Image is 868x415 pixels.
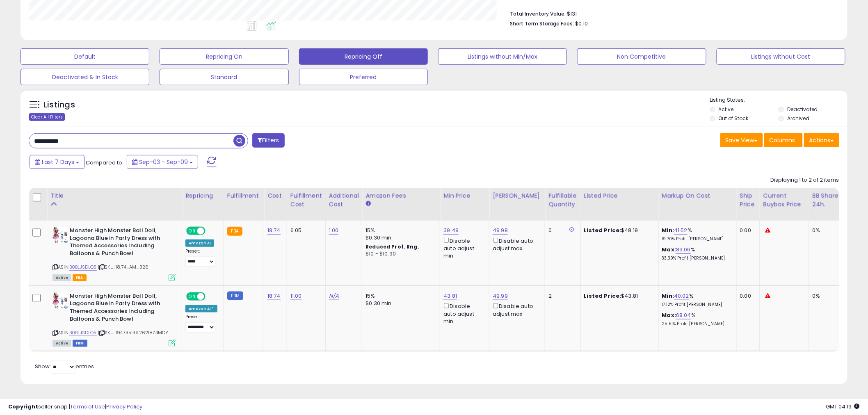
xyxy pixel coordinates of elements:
div: Amazon AI [185,239,214,247]
label: Archived [787,115,809,122]
span: OFF [204,228,217,235]
div: [PERSON_NAME] [493,192,541,200]
a: Privacy Policy [106,403,142,410]
b: Short Term Storage Fees: [510,20,574,27]
button: Listings without Min/Max [438,48,567,65]
div: Cost [267,192,283,200]
label: Out of Stock [719,115,749,122]
button: Standard [160,69,288,85]
button: Save View [720,133,763,147]
button: Non Competitive [577,48,706,65]
small: Amazon Fees. [365,200,370,207]
button: Actions [804,133,839,147]
p: 33.39% Profit [PERSON_NAME] [662,255,730,261]
b: Min: [662,226,674,234]
div: % [662,312,730,327]
b: Min: [662,292,674,300]
div: Disable auto adjust max [493,302,539,318]
div: Additional Cost [329,192,359,209]
span: FBM [73,340,87,347]
button: Sep-03 - Sep-09 [127,155,198,169]
a: 49.98 [493,226,508,235]
a: 41.52 [674,226,688,235]
div: Amazon AI * [185,305,217,312]
button: Default [21,48,149,65]
span: ON [187,293,197,300]
div: Clear All Filters [29,113,65,121]
button: Last 7 Days [30,155,85,169]
div: $0.30 min [365,234,434,242]
strong: Copyright [8,403,38,410]
div: Amazon Fees [365,192,436,200]
button: Deactivated & In Stock [21,69,149,85]
b: Listed Price: [584,292,621,300]
img: 51wmhdyotgL._SL40_.jpg [53,292,68,309]
div: Disable auto adjust min [443,236,483,260]
a: B0BLJSDLQ5 [69,264,97,271]
span: FBA [73,274,87,281]
a: Terms of Use [70,403,105,410]
div: $43.81 [584,292,652,300]
div: 15% [365,227,434,234]
div: Displaying 1 to 2 of 2 items [771,176,839,184]
div: Fulfillment [227,192,260,200]
a: 11.00 [290,292,302,300]
span: | SKU: 1947351392621874MCY [98,329,168,336]
p: 19.70% Profit [PERSON_NAME] [662,236,730,242]
div: 0.00 [740,227,754,234]
div: Fulfillable Quantity [548,192,577,209]
b: Max: [662,246,676,253]
span: All listings currently available for purchase on Amazon [53,274,71,281]
span: All listings currently available for purchase on Amazon [53,340,71,347]
div: Repricing [185,192,220,200]
div: Title [50,192,178,200]
div: Current Buybox Price [763,192,806,209]
p: Listing States: [710,96,847,104]
label: Active [719,106,734,113]
div: ASIN: [53,227,176,280]
span: OFF [204,293,217,300]
p: 17.12% Profit [PERSON_NAME] [662,302,730,308]
p: 25.51% Profit [PERSON_NAME] [662,321,730,327]
div: % [662,227,730,242]
span: Last 7 Days [42,158,74,166]
img: 51wmhdyotgL._SL40_.jpg [53,227,68,243]
a: 68.04 [676,311,691,319]
a: N/A [329,292,339,300]
div: Min Price [443,192,486,200]
a: 18.74 [267,292,281,300]
a: 49.99 [493,292,508,300]
span: Columns [770,136,795,144]
small: FBA [227,227,242,236]
div: Preset: [185,314,217,333]
div: 6.05 [290,227,319,234]
div: Markup on Cost [662,192,733,200]
b: Monster High Monster Ball Doll, Lagoona Blue in Party Dress with Themed Accessories Including Bal... [70,292,169,325]
span: $0.10 [575,20,588,27]
div: Ship Price [740,192,756,209]
a: 39.49 [443,226,459,235]
div: Listed Price [584,192,655,200]
span: ON [187,228,197,235]
b: Max: [662,311,676,319]
button: Preferred [299,69,428,85]
h5: Listings [43,99,75,111]
b: Total Inventory Value: [510,10,566,17]
span: 2025-09-17 04:19 GMT [826,403,860,410]
a: 40.02 [674,292,689,300]
div: 15% [365,292,434,300]
div: seller snap | | [8,403,142,411]
div: ASIN: [53,292,176,346]
div: $10 - $10.90 [365,251,434,258]
div: 0.00 [740,292,754,300]
div: 0% [813,227,840,234]
span: Sep-03 - Sep-09 [139,158,188,166]
a: 43.81 [443,292,457,300]
span: Show: entries [35,363,94,370]
button: Listings without Cost [717,48,845,65]
div: $0.30 min [365,300,434,307]
div: 0 [548,227,574,234]
div: Disable auto adjust min [443,302,483,325]
div: Disable auto adjust max [493,236,539,252]
b: Listed Price: [584,226,621,234]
